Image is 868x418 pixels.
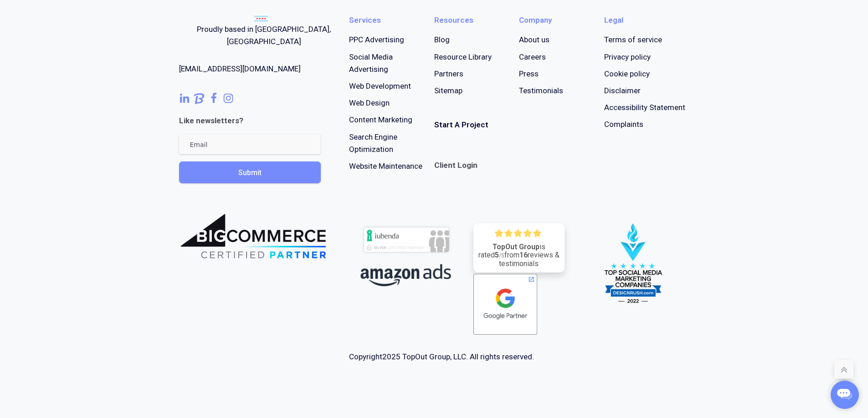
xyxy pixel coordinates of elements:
a: About us [519,34,550,46]
a: Terms of service [604,34,662,46]
a: Disclaimer [604,85,641,97]
a: Accessibility Statement [604,101,685,114]
a: Content Marketing [349,114,412,126]
div: Legal [604,14,623,26]
strong: 5 [495,251,499,259]
a: Privacy policy [604,51,651,63]
a: Cookie policy [604,68,650,80]
a: Testimonials [519,85,563,97]
div: Proudly based in [GEOGRAPHIC_DATA], [GEOGRAPHIC_DATA] [179,23,349,48]
a: iubenda Certified Silver Partner [360,249,453,258]
div: Company [519,14,552,26]
input: Email [179,134,321,154]
a: Partners [434,68,463,80]
a: Follow us on Instagram! [223,93,234,104]
strong: TopOut Group [493,242,539,251]
a: Careers [519,51,546,63]
strong: Start A Project [434,120,488,129]
div: Copyright 2025 TopOut Group, LLC. All rights reserved. [349,351,534,363]
img: PartnerBadgeClickable.svg [473,272,537,336]
a: PPC Advertising [349,34,404,46]
div: Services [349,14,381,26]
img: iubenda Certified Silver Partner [360,223,453,256]
a: Client Login [434,154,478,171]
span: /5 [499,252,504,259]
a: Website Maintenance [349,160,422,172]
a: Web Development [349,80,411,92]
a: Social MediaAdvertising [349,51,393,76]
a: Blog [434,34,450,46]
a: Press [519,68,539,80]
a: TopOut Groupis rated5/5from16reviews & testimonials [473,223,565,272]
a: [EMAIL_ADDRESS][DOMAIN_NAME] [179,63,301,75]
a: Complaints [604,118,643,131]
a: Web Design [349,97,390,109]
div: Like newsletters? [179,115,243,127]
a: Sitemap [434,85,462,97]
a: Proudly based in [GEOGRAPHIC_DATA], [GEOGRAPHIC_DATA] [179,14,349,48]
div: is rated from reviews & testimonials [478,243,560,268]
div: Resources [434,14,473,26]
a: Search EngineOptimization [349,131,397,156]
button: Submit [179,161,321,183]
strong: 16 [519,251,528,259]
a: Start A Project [434,119,488,131]
a: Resource Library [434,51,492,63]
